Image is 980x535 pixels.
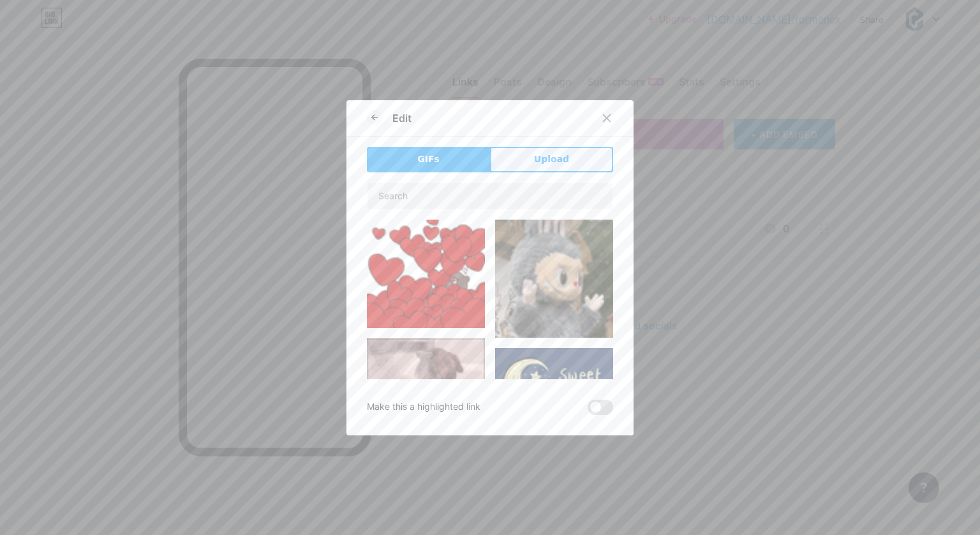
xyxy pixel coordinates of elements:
span: GIFs [417,153,440,166]
div: Make this a highlighted link [367,400,480,415]
img: Gihpy [367,220,485,328]
div: Edit [392,110,412,126]
img: Gihpy [495,348,613,426]
button: Upload [490,147,613,172]
span: Upload [534,153,569,166]
img: Gihpy [367,338,485,476]
img: Gihpy [495,220,613,338]
input: Search [367,183,612,209]
button: GIFs [367,147,490,172]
